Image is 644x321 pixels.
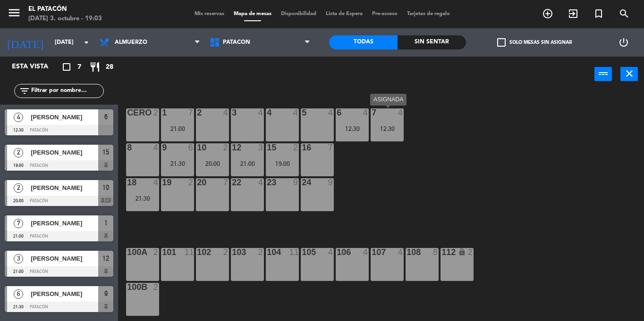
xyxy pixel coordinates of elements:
[402,11,455,16] span: Tarjetas de regalo
[28,14,102,24] div: [DATE] 3. octubre - 19:03
[161,160,194,167] div: 21:30
[594,67,612,81] button: power_input
[28,5,102,14] div: El Patacón
[370,94,407,106] div: ASIGNADA
[127,248,127,256] div: 100a
[31,218,98,228] span: [PERSON_NAME]
[197,178,197,187] div: 20
[458,248,466,256] i: lock
[329,35,398,49] div: Todas
[620,67,638,81] button: close
[232,178,232,187] div: 22
[104,288,108,299] span: 9
[162,178,162,187] div: 19
[624,68,635,79] i: close
[153,108,159,117] div: 2
[568,8,579,19] i: exit_to_app
[321,11,367,16] span: Lista de Espera
[328,108,334,117] div: 4
[267,108,267,117] div: 4
[223,248,229,256] div: 2
[31,289,98,299] span: [PERSON_NAME]
[81,37,92,48] i: arrow_drop_down
[188,108,194,117] div: 7
[593,8,604,19] i: turned_in_not
[106,62,113,73] span: 28
[289,248,299,256] div: 11
[89,61,101,73] i: restaurant
[232,248,232,256] div: 103
[266,160,299,167] div: 19:00
[127,108,127,117] div: CERO
[293,108,299,117] div: 4
[293,178,299,187] div: 9
[302,143,302,152] div: 16
[336,125,369,132] div: 12:30
[232,143,232,152] div: 12
[61,61,72,73] i: crop_square
[398,248,404,256] div: 4
[153,178,159,187] div: 4
[276,11,321,16] span: Disponibilidad
[267,248,267,256] div: 104
[31,148,98,157] span: [PERSON_NAME]
[162,108,162,117] div: 1
[30,86,103,96] input: Filtrar por nombre...
[302,248,302,256] div: 105
[197,108,197,117] div: 2
[190,11,229,16] span: Mis reservas
[258,178,264,187] div: 4
[407,248,407,256] div: 108
[337,108,337,117] div: 6
[302,108,302,117] div: 5
[153,248,159,256] div: 2
[7,6,21,23] button: menu
[197,143,197,152] div: 10
[14,219,23,228] span: 7
[5,61,68,73] div: Esta vista
[497,38,506,47] span: check_box_outline_blank
[232,108,232,117] div: 3
[223,108,229,117] div: 4
[161,125,194,132] div: 21:00
[372,248,372,256] div: 107
[127,143,127,152] div: 8
[14,254,23,263] span: 3
[267,143,267,152] div: 15
[14,113,23,122] span: 4
[618,37,629,48] i: power_settings_new
[102,182,109,193] span: 10
[267,178,267,187] div: 23
[102,147,109,158] span: 15
[302,178,302,187] div: 24
[398,35,466,49] div: Sin sentar
[31,254,98,263] span: [PERSON_NAME]
[14,289,23,299] span: 6
[127,283,127,291] div: 100b
[363,248,369,256] div: 4
[258,143,264,152] div: 3
[258,248,264,256] div: 2
[372,108,372,117] div: 7
[31,183,98,193] span: [PERSON_NAME]
[104,217,108,229] span: 1
[433,248,439,256] div: 8
[104,111,108,123] span: 6
[14,148,23,157] span: 2
[468,248,474,256] div: 2
[598,68,609,79] i: power_input
[153,283,159,291] div: 2
[102,253,109,264] span: 12
[337,248,337,256] div: 106
[31,112,98,122] span: [PERSON_NAME]
[153,143,159,152] div: 4
[77,62,81,73] span: 7
[223,39,250,46] span: Patacón
[223,178,229,187] div: 7
[7,6,21,20] i: menu
[14,183,23,193] span: 2
[619,8,630,19] i: search
[19,85,30,97] i: filter_list
[328,178,334,187] div: 9
[185,248,194,256] div: 11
